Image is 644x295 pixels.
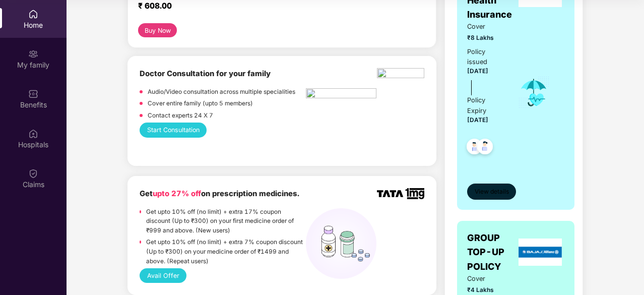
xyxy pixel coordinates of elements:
p: Audio/Video consultation across multiple specialities [148,87,295,97]
img: svg+xml;base64,PHN2ZyBpZD0iSG9zcGl0YWxzIiB4bWxucz0iaHR0cDovL3d3dy53My5vcmcvMjAwMC9zdmciIHdpZHRoPS... [28,129,38,139]
img: TATA_1mg_Logo.png [377,188,424,199]
img: icon [518,76,550,109]
img: svg+xml;base64,PHN2ZyB4bWxucz0iaHR0cDovL3d3dy53My5vcmcvMjAwMC9zdmciIHdpZHRoPSI0OC45NDMiIGhlaWdodD... [473,136,497,160]
span: Cover [467,22,504,32]
p: Cover entire family (upto 5 members) [148,99,253,108]
div: ₹ 608.00 [138,1,296,13]
button: View details [467,184,516,200]
p: Get upto 10% off (no limit) + extra 7% coupon discount (Up to ₹300) on your medicine order of ₹14... [146,238,306,266]
div: Policy Expiry [467,95,504,115]
button: Start Consultation [140,123,207,137]
img: hcp.png [306,88,376,101]
b: Doctor Consultation for your family [140,69,271,78]
img: insurerLogo [519,239,562,266]
img: medicines%20(1).png [306,208,376,279]
p: Contact experts 24 X 7 [148,111,213,121]
span: ₹4 Lakhs [467,285,504,295]
span: GROUP TOP-UP POLICY [467,231,516,274]
img: svg+xml;base64,PHN2ZyBpZD0iSG9tZSIgeG1sbnM9Imh0dHA6Ly93d3cudzMub3JnLzIwMDAvc3ZnIiB3aWR0aD0iMjAiIG... [28,9,38,19]
img: ekin.png [377,68,424,81]
span: upto 27% off [153,189,201,198]
span: View details [475,187,509,197]
button: Avail Offer [140,268,186,283]
span: ₹8 Lakhs [467,33,504,43]
img: svg+xml;base64,PHN2ZyBpZD0iQ2xhaW0iIHhtbG5zPSJodHRwOi8vd3d3LnczLm9yZy8yMDAwL3N2ZyIgd2lkdGg9IjIwIi... [28,168,38,179]
span: [DATE] [467,116,488,124]
p: Get upto 10% off (no limit) + extra 17% coupon discount (Up to ₹300) on your first medicine order... [146,207,306,235]
span: [DATE] [467,68,488,75]
div: Policy issued [467,47,504,67]
button: Buy Now [138,23,177,37]
b: Get on prescription medicines. [140,189,299,198]
img: svg+xml;base64,PHN2ZyB4bWxucz0iaHR0cDovL3d3dy53My5vcmcvMjAwMC9zdmciIHdpZHRoPSI0OC45NDMiIGhlaWdodD... [462,136,487,160]
span: Cover [467,274,504,284]
img: svg+xml;base64,PHN2ZyBpZD0iQmVuZWZpdHMiIHhtbG5zPSJodHRwOi8vd3d3LnczLm9yZy8yMDAwL3N2ZyIgd2lkdGg9Ij... [28,89,38,99]
img: svg+xml;base64,PHN2ZyB3aWR0aD0iMjAiIGhlaWdodD0iMjAiIHZpZXdCb3g9IjAgMCAyMCAyMCIgZmlsbD0ibm9uZSIgeG... [28,49,38,59]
